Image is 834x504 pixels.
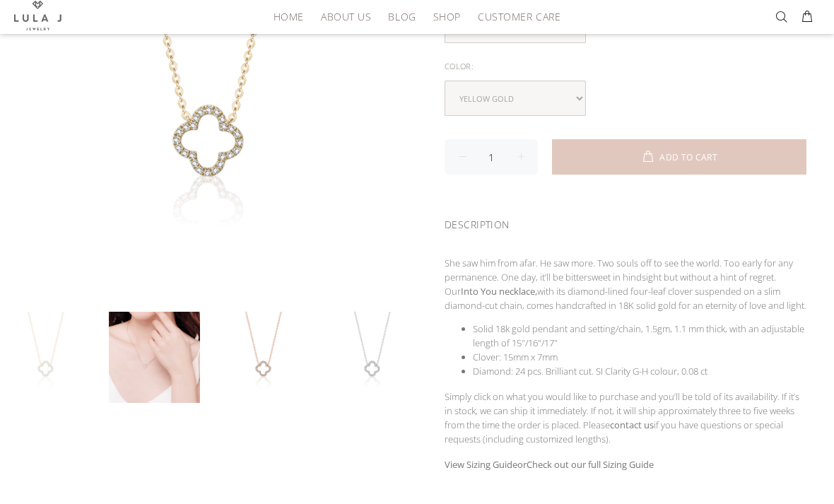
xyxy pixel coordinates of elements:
span: HOME [274,11,304,22]
span: ADD TO CART [659,153,717,162]
a: Blog [380,6,424,28]
p: Simply click on what you would like to purchase and you’ll be told of its availability. If it’s i... [445,389,806,446]
span: About Us [321,11,371,22]
a: HOME [265,6,312,28]
div: Color: [445,57,806,76]
p: She saw him from afar. He saw more. Two souls off to see the world. Too early for any permanence.... [445,256,806,312]
button: ADD TO CART [552,139,806,175]
div: DESCRIPTION [445,200,806,245]
li: Diamond: 24 pcs. Brilliant cut. SI Clarity G-H colour, 0.08 ct [473,364,806,378]
span: Customer Care [478,11,560,22]
a: Shop [425,6,469,28]
strong: or [445,458,654,471]
strong: Into You necklace, [461,285,537,298]
li: Solid 18k gold pendant and setting/chain, 1.5gm, 1.1 mm thick, with an adjustable length of 15"/1... [473,322,806,350]
a: About Us [312,6,380,28]
span: Blog [388,11,416,22]
span: Shop [433,11,461,22]
a: Check out our full Sizing Guide [527,458,654,471]
a: View Sizing Guide [445,458,517,471]
li: Clover: 15mm x 7mm [473,350,806,364]
a: contact us [610,418,654,431]
a: Customer Care [469,6,560,28]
